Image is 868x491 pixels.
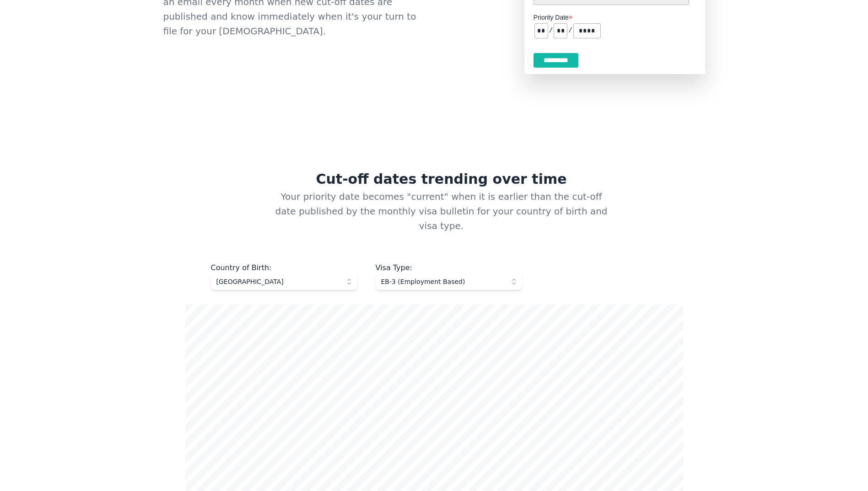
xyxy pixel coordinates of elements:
h2: Cut-off dates trending over time [185,171,683,189]
div: Country of Birth : [211,262,357,273]
pre: / [549,27,553,34]
div: Visa Type : [376,262,522,273]
label: Priority Date [534,11,696,22]
p: Your priority date becomes "current" when it is earlier than the cut-off date published by the mo... [259,189,610,262]
pre: / [568,27,572,34]
span: [GEOGRAPHIC_DATA] [216,277,339,286]
button: [GEOGRAPHIC_DATA] [211,273,357,290]
span: EB-3 (Employment Based) [381,277,504,286]
button: EB-3 (Employment Based) [376,273,522,290]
